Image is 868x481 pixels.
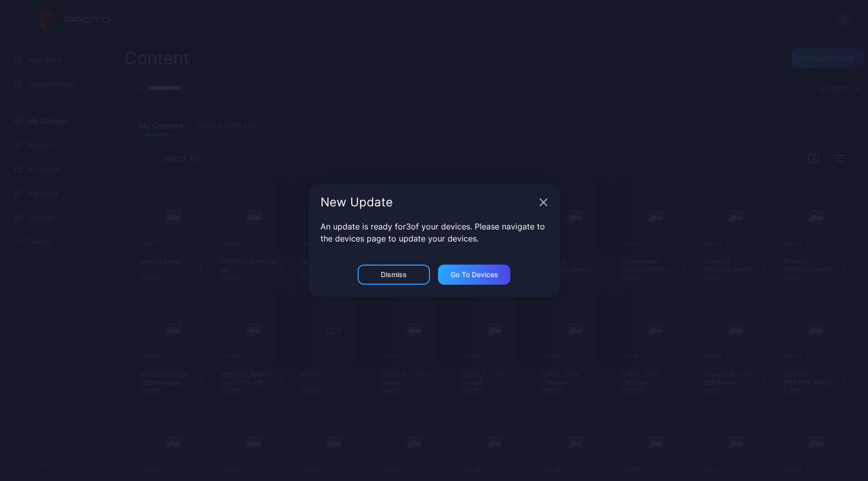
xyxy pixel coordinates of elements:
button: Dismiss [358,265,430,285]
div: Dismiss [381,271,407,279]
div: New Update [320,196,535,208]
button: Go to devices [438,265,510,285]
p: An update is ready for 3 of your devices. Please navigate to the devices page to update your devi... [320,220,548,245]
div: Go to devices [451,271,498,279]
